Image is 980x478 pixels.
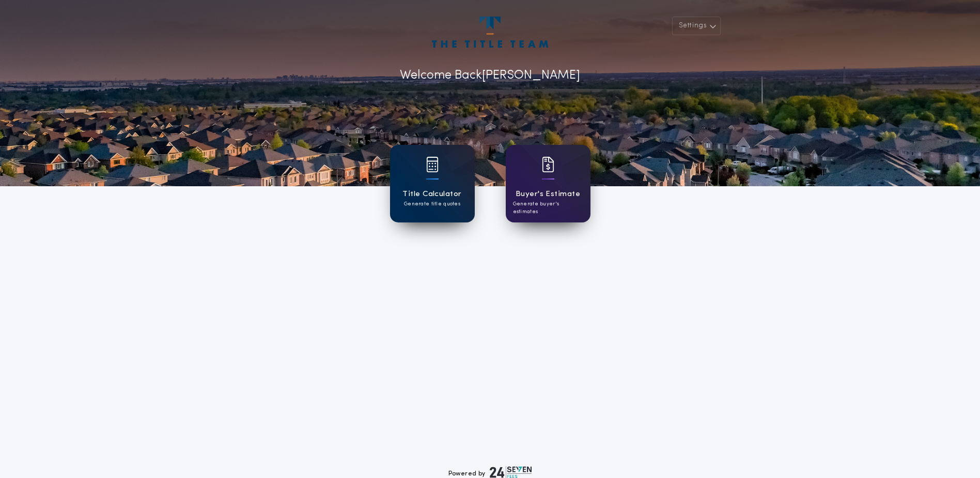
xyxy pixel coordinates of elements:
[513,200,583,216] p: Generate buyer's estimates
[432,17,548,48] img: account-logo
[426,157,439,172] img: card icon
[542,157,554,172] img: card icon
[516,188,580,200] h1: Buyer's Estimate
[672,17,721,35] button: Settings
[506,145,590,222] a: card iconBuyer's EstimateGenerate buyer's estimates
[404,200,460,208] p: Generate title quotes
[402,188,461,200] h1: Title Calculator
[390,145,475,222] a: card iconTitle CalculatorGenerate title quotes
[400,66,580,85] p: Welcome Back [PERSON_NAME]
